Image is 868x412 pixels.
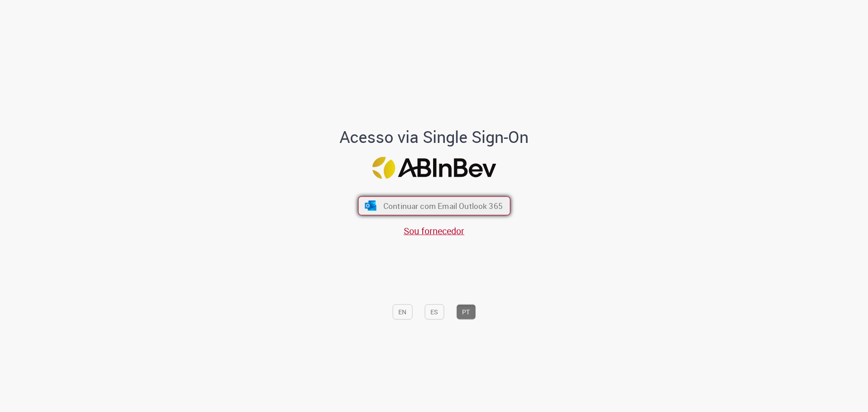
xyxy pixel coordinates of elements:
h1: Acesso via Single Sign-On [309,128,560,146]
button: EN [392,304,412,319]
img: Logo ABInBev [372,156,496,179]
button: ícone Azure/Microsoft 360 Continuar com Email Outlook 365 [358,196,510,215]
span: Continuar com Email Outlook 365 [383,200,502,211]
img: ícone Azure/Microsoft 360 [364,201,377,211]
button: ES [425,304,444,319]
a: Sou fornecedor [404,225,464,237]
button: PT [456,304,476,319]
